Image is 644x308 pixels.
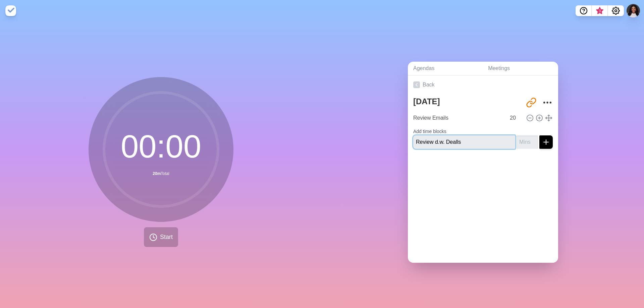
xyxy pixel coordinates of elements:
input: Name [411,111,506,125]
button: Help [576,5,592,16]
input: Mins [507,111,523,125]
span: Start [160,233,173,242]
input: Name [413,135,515,149]
button: Settings [608,5,624,16]
button: More [541,96,554,109]
a: Meetings [483,62,558,75]
button: What’s new [592,5,608,16]
button: Start [144,227,178,247]
img: timeblocks logo [5,5,16,16]
a: Back [408,75,558,94]
button: Share link [525,96,538,109]
a: Agendas [408,62,483,75]
span: 3 [597,8,602,14]
input: Mins [517,135,538,149]
label: Add time blocks [413,129,446,134]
